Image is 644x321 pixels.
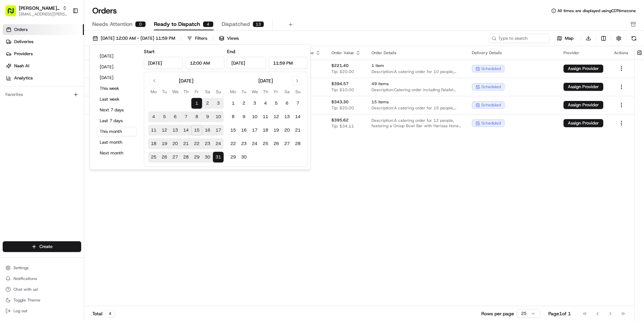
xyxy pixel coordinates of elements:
[97,51,137,61] button: [DATE]
[614,50,629,56] div: Actions
[97,73,137,82] button: [DATE]
[481,84,501,90] span: scheduled
[282,125,292,136] button: 20
[3,89,81,100] div: Favorites
[135,21,146,27] div: 0
[260,98,271,109] button: 4
[331,63,349,68] span: $221.40
[47,167,82,172] a: Powered byPylon
[238,88,249,95] th: Tuesday
[181,152,191,163] button: 28
[563,65,603,73] button: Assign Provider
[292,76,302,85] button: Go to next month
[202,88,213,95] th: Saturday
[372,99,461,105] span: 15 items
[191,138,202,149] button: 22
[238,98,249,109] button: 2
[60,104,73,110] span: [DATE]
[331,69,354,74] span: Tip: $20.00
[30,71,93,76] div: We're available if you need us!
[148,88,159,95] th: Monday
[489,34,550,43] input: Type to search
[13,308,27,314] span: Log out
[292,88,303,95] th: Sunday
[203,21,214,27] div: 4
[260,111,271,122] button: 11
[292,98,303,109] button: 7
[104,86,123,94] button: See all
[282,138,292,149] button: 27
[202,152,213,163] button: 30
[331,99,349,105] span: $343.30
[105,310,115,317] div: 4
[148,138,159,149] button: 18
[97,105,137,115] button: Next 7 days
[56,122,58,128] span: •
[13,150,52,157] span: Knowledge Base
[39,244,53,250] span: Create
[372,87,461,93] span: Description: Catering order including Falafel Crunch Bowls, Chicken + Rice, Steak + Harissa, cook...
[195,35,207,41] div: Filters
[7,87,43,93] div: Past conversations
[13,276,37,281] span: Notifications
[238,125,249,136] button: 16
[227,57,266,69] input: Date
[19,5,60,11] button: [PERSON_NAME] of Prussia
[13,287,38,292] span: Chat with us!
[179,77,193,84] div: [DATE]
[7,98,18,109] img: Jaidyn Hatchett
[7,151,12,156] div: 📗
[181,138,191,149] button: 21
[3,36,84,47] a: Deliveries
[186,57,225,69] input: Time
[92,20,132,28] span: Needs Attention
[54,148,111,160] a: 💻API Documentation
[191,111,202,122] button: 8
[222,20,250,28] span: Dispatched
[260,138,271,149] button: 25
[144,48,155,55] label: Start
[372,118,461,129] span: Description: A catering order for 12 people, featuring a Group Bowl Bar with Harissa Honey Chicke...
[331,123,354,129] span: Tip: $34.11
[227,35,239,41] span: Views
[159,88,170,95] th: Tuesday
[563,83,603,91] button: Assign Provider
[4,148,54,160] a: 📗Knowledge Base
[481,66,501,71] span: scheduled
[97,84,137,93] button: This week
[249,111,260,122] button: 10
[170,152,181,163] button: 27
[7,27,123,38] p: Welcome 👋
[331,117,349,123] span: $395.62
[57,151,62,156] div: 💻
[228,152,238,163] button: 29
[14,39,33,45] span: Deliveries
[292,111,303,122] button: 14
[249,88,260,95] th: Wednesday
[3,73,84,83] a: Analytics
[170,111,181,122] button: 6
[148,111,159,122] button: 4
[228,138,238,149] button: 22
[331,81,349,86] span: $394.57
[3,24,84,35] a: Orders
[3,241,81,252] button: Create
[629,34,639,43] button: Refresh
[238,138,249,149] button: 23
[7,7,20,20] img: Nash
[238,152,249,163] button: 30
[97,127,137,136] button: This month
[148,125,159,136] button: 11
[202,98,213,109] button: 2
[181,111,191,122] button: 7
[481,120,501,126] span: scheduled
[92,5,117,16] h1: Orders
[3,295,81,305] button: Toggle Theme
[282,98,292,109] button: 6
[115,66,123,74] button: Start new chat
[30,64,110,71] div: Start new chat
[14,64,26,76] img: 4920774857489_3d7f54699973ba98c624_72.jpg
[191,98,202,109] button: 1
[14,63,29,69] span: Nash AI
